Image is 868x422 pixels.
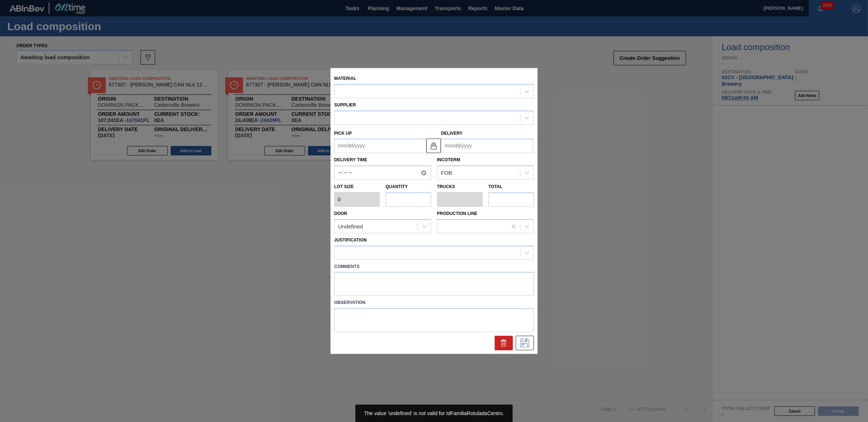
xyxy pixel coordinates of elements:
img: locked [429,141,438,150]
label: Justification [334,238,367,243]
input: mm/dd/yyyy [334,139,426,153]
label: Observation [334,298,534,308]
div: FOB [441,170,452,176]
label: Incoterm [437,158,460,163]
label: Delivery Time [334,155,431,166]
div: Save Suggestion [516,336,534,350]
label: Quantity [386,184,408,190]
label: Material [334,76,356,81]
label: Trucks [437,184,455,190]
input: mm/dd/yyyy [441,139,533,153]
label: Delivery [441,131,463,136]
label: Comments [334,261,534,272]
label: Lot size [334,182,380,192]
label: Supplier [334,102,356,107]
div: Undefined [338,223,363,230]
label: Production Line [437,211,477,216]
label: Total [488,184,503,190]
span: The value 'undefined' is not valid for IdFamiliaRotuladaCentro. [364,410,504,416]
label: Pick up [334,131,352,136]
label: Door [334,211,347,216]
div: Delete Suggestion [495,336,513,350]
button: locked [426,138,441,153]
